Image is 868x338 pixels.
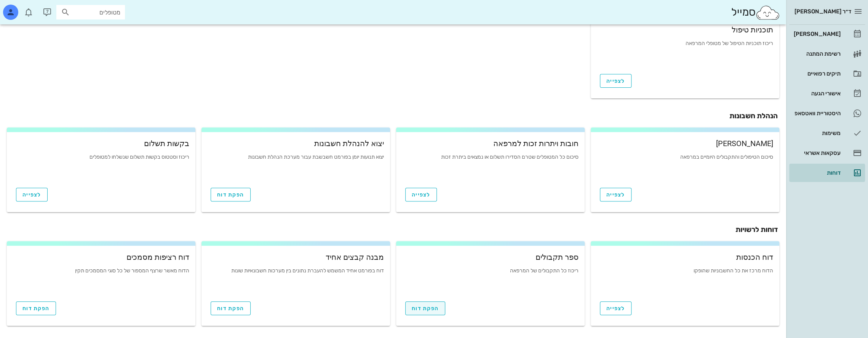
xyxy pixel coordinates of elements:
span: הפקת דוח [22,305,50,312]
div: תוכניות טיפול [597,26,773,34]
div: יצוא להנהלת חשבונות [208,140,384,147]
div: הדוח מאשר שרצף המספור של כל סוגי המסמכים תקין [13,268,189,291]
a: תיקים רפואיים [789,64,865,83]
span: לצפייה [606,78,625,84]
a: דוחות [789,164,865,182]
div: ריכוז תוכניות הטיפול של מטופלי המרפאה [597,40,773,63]
h3: הנהלת חשבונות [8,111,778,121]
div: יצוא תנועות יומן בפורמט חשבשבת עבור מערכת הנהלת חשבונות [208,154,384,177]
a: רשימת המתנה [789,45,865,63]
button: הפקת דוח [16,301,56,315]
a: לצפייה [600,74,631,88]
div: משימות [792,130,841,136]
a: לצפייה [16,188,48,201]
div: דוחות [792,170,841,176]
div: היסטוריית וואטסאפ [792,110,841,116]
button: הפקת דוח [211,301,251,315]
a: עסקאות אשראי [789,144,865,162]
div: סיכום הטיפולים והתקבולים היומיים במרפאה [597,154,773,177]
div: ספר תקבולים [402,253,579,261]
span: הפקת דוח [217,305,244,312]
span: הפקת דוח [217,192,244,198]
div: חובות ויתרות זכות למרפאה [402,140,579,147]
div: דוח הכנסות [597,253,773,261]
div: [PERSON_NAME] [792,31,841,37]
div: תיקים רפואיים [792,71,841,77]
h3: דוחות לרשויות [8,224,778,235]
span: לצפייה [412,192,430,198]
span: ד״ר [PERSON_NAME] [794,8,851,15]
a: [PERSON_NAME] [789,25,865,43]
span: לצפייה [606,305,625,312]
div: מבנה קבצים אחיד [208,253,384,261]
a: הפקת דוח [405,301,445,315]
span: הפקת דוח [412,305,439,312]
a: לצפייה [405,188,437,201]
a: אישורי הגעה [789,84,865,103]
a: היסטוריית וואטסאפ [789,104,865,122]
div: עסקאות אשראי [792,150,841,156]
img: SmileCloud logo [755,5,780,20]
div: דוח בפורמט אחיד המשמש להעברת נתונים בין מערכות חשבונאיות שונות [208,268,384,291]
a: לצפייה [600,301,631,315]
span: תג [22,6,27,11]
button: הפקת דוח [211,188,251,201]
a: משימות [789,124,865,142]
div: סיכום כל המטופלים שטרם הסדירו תשלום או נמצאים ביתרת זכות [402,154,579,177]
div: [PERSON_NAME] [597,140,773,147]
a: לצפייה [600,188,631,201]
span: לצפייה [606,192,625,198]
div: ריכוז כל התקבולים של המרפאה [402,268,579,291]
div: הדוח מרכז את כל החשבוניות שהופקו [597,268,773,291]
span: לצפייה [22,192,41,198]
div: דוח רציפות מסמכים [13,253,189,261]
div: סמייל [731,4,780,21]
div: רשימת המתנה [792,51,841,57]
div: ריכוז וסטטוס בקשות תשלום שנשלחו למטופלים [13,154,189,177]
div: בקשות תשלום [13,140,189,147]
div: אישורי הגעה [792,90,841,97]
